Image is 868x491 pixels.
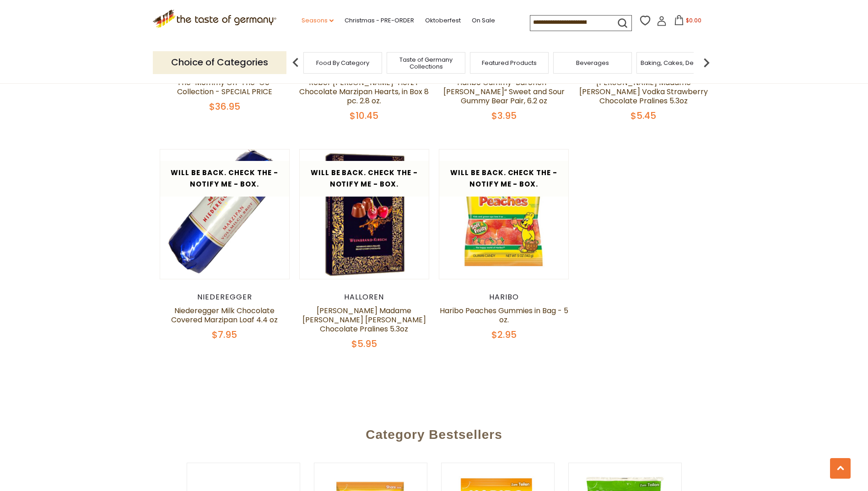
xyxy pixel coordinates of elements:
span: $36.95 [209,100,240,113]
a: Taste of Germany Collections [389,56,463,70]
a: On Sale [472,16,495,26]
a: Seasons [302,16,334,26]
div: Niederegger [160,293,290,302]
span: $7.95 [212,328,237,341]
a: Reber [PERSON_NAME] "Herz'l" Chocolate Marzipan Hearts, in Box 8 pc. 2.8 oz. [299,77,429,106]
img: Halloren Madame Pompadour Cherry Brandy Chocolate Pralines 5.3oz [300,149,429,279]
a: Food By Category [316,59,369,66]
a: Haribo Peaches Gummies in Bag - 5 oz. [440,305,568,325]
a: [PERSON_NAME] Madame [PERSON_NAME] Vodka Strawberry Chocolate Pralines 5.3oz [579,77,708,106]
a: Christmas - PRE-ORDER [345,16,414,26]
a: Haribo Gummy "Bärchen-[PERSON_NAME]“ Sweet and Sour Gummy Bear Pair, 6.2 oz [443,77,565,106]
span: $3.95 [491,109,517,122]
span: $5.95 [351,337,377,350]
a: Beverages [576,59,609,66]
img: Niederegger Milk Chocolate Covered Marzipan Loaf 4.4 oz [160,149,290,279]
img: next arrow [697,53,716,72]
a: Baking, Cakes, Desserts [641,59,712,66]
span: $2.95 [491,328,517,341]
img: Haribo Peaches Gummies in Bag - 5 oz. [439,149,569,279]
a: The "Mommy On-The-Go" Collection - SPECIAL PRICE [177,77,272,97]
a: Featured Products [482,59,537,66]
div: Category Bestsellers [116,414,752,451]
span: $10.45 [350,109,378,122]
div: Haribo [439,293,569,302]
a: Oktoberfest [425,16,461,26]
span: $5.45 [631,109,656,122]
a: [PERSON_NAME] Madame [PERSON_NAME] [PERSON_NAME] Chocolate Pralines 5.3oz [302,305,426,334]
img: previous arrow [286,53,305,72]
p: Choice of Categories [153,51,286,74]
span: $0.00 [686,16,701,24]
div: Halloren [299,293,430,302]
button: $0.00 [669,15,707,29]
a: Niederegger Milk Chocolate Covered Marzipan Loaf 4.4 oz [171,305,278,325]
